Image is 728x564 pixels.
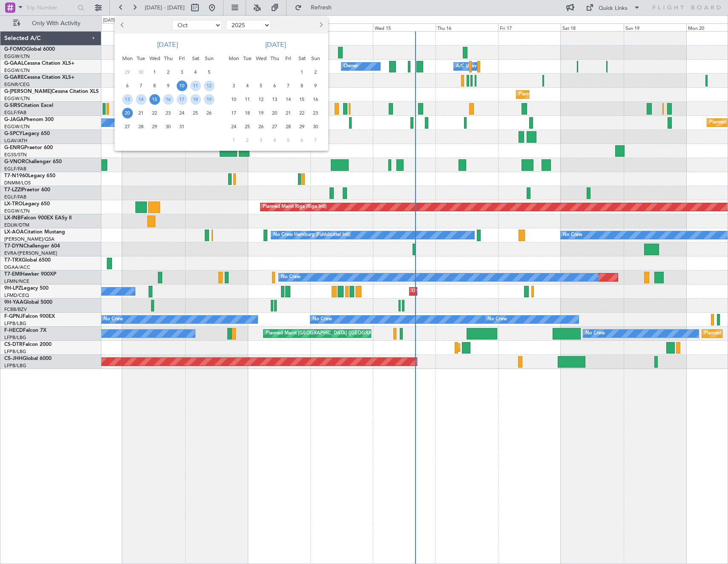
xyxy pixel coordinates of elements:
[148,120,161,133] div: 29-10-2025
[134,79,148,92] div: 7-10-2025
[148,79,161,92] div: 8-10-2025
[120,120,134,133] div: 27-10-2025
[283,81,294,91] span: 7
[241,52,254,65] div: Tue
[202,52,216,65] div: Sun
[229,81,239,91] span: 3
[229,108,239,118] span: 17
[136,94,146,105] span: 14
[120,52,134,65] div: Mon
[163,108,174,118] span: 23
[295,120,309,133] div: 29-11-2025
[268,106,281,120] div: 20-11-2025
[269,81,280,91] span: 6
[163,121,174,132] span: 30
[254,92,268,106] div: 12-11-2025
[161,106,175,120] div: 23-10-2025
[161,79,175,92] div: 9-10-2025
[309,106,322,120] div: 23-11-2025
[283,121,294,132] span: 28
[177,121,187,132] span: 31
[175,106,189,120] div: 24-10-2025
[281,92,295,106] div: 14-11-2025
[297,121,307,132] span: 29
[242,81,253,91] span: 4
[295,79,309,92] div: 8-11-2025
[309,92,322,106] div: 16-11-2025
[148,106,161,120] div: 22-10-2025
[189,79,202,92] div: 11-10-2025
[281,133,295,147] div: 5-12-2025
[122,67,133,78] span: 29
[242,135,253,146] span: 2
[310,121,321,132] span: 30
[256,81,267,91] span: 5
[227,133,241,147] div: 1-12-2025
[134,52,148,65] div: Tue
[269,121,280,132] span: 27
[202,106,216,120] div: 26-10-2025
[256,94,267,105] span: 12
[297,108,307,118] span: 22
[242,121,253,132] span: 25
[241,79,254,92] div: 4-11-2025
[134,120,148,133] div: 28-10-2025
[281,106,295,120] div: 21-11-2025
[281,79,295,92] div: 7-11-2025
[136,108,146,118] span: 21
[161,52,175,65] div: Thu
[149,94,160,105] span: 15
[256,108,267,118] span: 19
[309,65,322,79] div: 2-11-2025
[161,65,175,79] div: 2-10-2025
[175,79,189,92] div: 10-10-2025
[190,81,201,91] span: 11
[241,92,254,106] div: 11-11-2025
[268,120,281,133] div: 27-11-2025
[136,67,146,78] span: 30
[281,120,295,133] div: 28-11-2025
[229,94,239,105] span: 10
[242,94,253,105] span: 11
[204,94,215,105] span: 19
[190,94,201,105] span: 18
[177,94,187,105] span: 17
[229,135,239,146] span: 1
[204,81,215,91] span: 12
[229,121,239,132] span: 24
[161,92,175,106] div: 16-10-2025
[120,106,134,120] div: 20-10-2025
[149,121,160,132] span: 29
[136,121,146,132] span: 28
[148,52,161,65] div: Wed
[242,108,253,118] span: 18
[297,67,307,78] span: 1
[297,94,307,105] span: 15
[297,81,307,91] span: 8
[204,67,215,78] span: 5
[268,52,281,65] div: Thu
[122,108,133,118] span: 20
[295,133,309,147] div: 6-12-2025
[254,52,268,65] div: Wed
[295,65,309,79] div: 1-11-2025
[122,121,133,132] span: 27
[177,108,187,118] span: 24
[177,67,187,78] span: 3
[254,133,268,147] div: 3-12-2025
[283,94,294,105] span: 14
[122,94,133,105] span: 13
[134,106,148,120] div: 21-10-2025
[122,81,133,91] span: 6
[295,106,309,120] div: 22-11-2025
[268,92,281,106] div: 13-11-2025
[148,92,161,106] div: 15-10-2025
[189,52,202,65] div: Sat
[149,67,160,78] span: 1
[295,52,309,65] div: Sat
[202,92,216,106] div: 19-10-2025
[283,135,294,146] span: 5
[269,108,280,118] span: 20
[310,135,321,146] span: 7
[177,81,187,91] span: 10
